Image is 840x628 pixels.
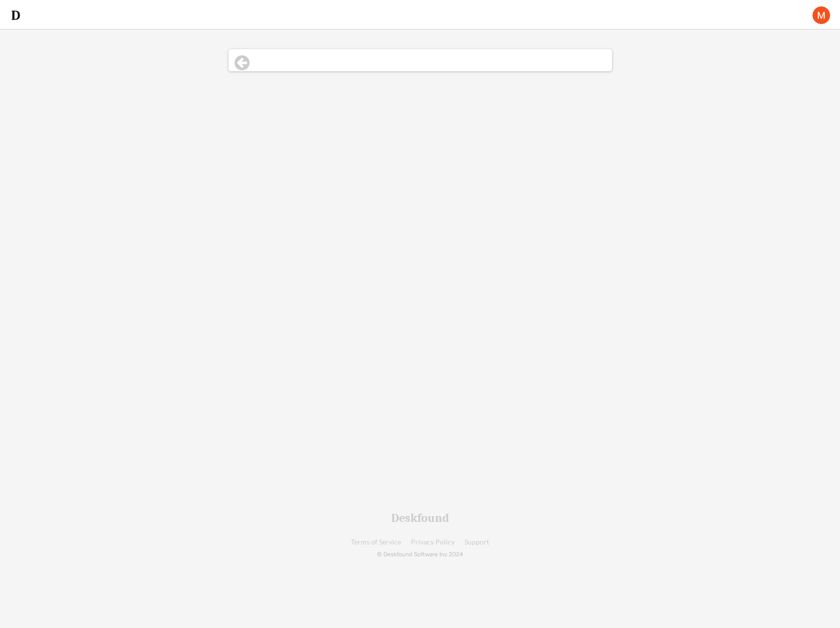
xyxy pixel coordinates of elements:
a: Terms of Service [351,539,401,546]
div: Deskfound [391,512,449,524]
img: ACg8ocKiUPlCzJQWxDpq2wnjXCBqurX2ONzAlTQUpHig5OgamiS5aQ=s96-c [812,6,830,24]
img: d-whitebg.png [10,9,22,21]
a: Privacy Policy [411,539,455,546]
a: Support [464,539,489,546]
